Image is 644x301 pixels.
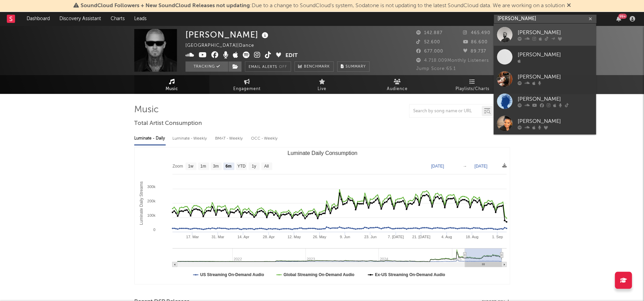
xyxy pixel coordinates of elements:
[517,95,592,103] div: [PERSON_NAME]
[185,61,228,72] button: Tracking
[209,75,284,94] a: Engagement
[416,49,443,54] span: 677.000
[285,52,298,60] button: Edit
[493,24,596,46] a: [PERSON_NAME]
[474,164,487,169] text: [DATE]
[416,67,456,71] span: Jump Score: 65.1
[456,85,489,93] span: Playlists/Charts
[409,109,481,114] input: Search by song name or URL
[134,133,166,144] div: Luminate - Daily
[211,235,224,239] text: 31. Mar
[147,213,155,217] text: 100k
[493,46,596,68] a: [PERSON_NAME]
[215,133,244,144] div: BMAT - Weekly
[431,164,444,169] text: [DATE]
[288,235,301,239] text: 12. May
[517,28,592,37] div: [PERSON_NAME]
[279,65,287,69] em: Off
[237,164,246,169] text: YTD
[463,49,486,54] span: 89.737
[264,164,268,169] text: All
[346,65,366,69] span: Summary
[493,112,596,134] a: [PERSON_NAME]
[81,3,250,9] span: SoundCloud Followers + New SoundCloud Releases not updating
[318,85,326,93] span: Live
[139,181,144,225] text: Luminate Daily Streams
[251,133,278,144] div: OCC - Weekly
[185,29,270,40] div: [PERSON_NAME]
[153,228,155,232] text: 0
[213,164,219,169] text: 3m
[134,75,209,94] a: Music
[493,90,596,112] a: [PERSON_NAME]
[106,12,129,26] a: Charts
[463,164,467,169] text: →
[618,14,627,19] div: 99 +
[225,164,231,169] text: 6m
[463,31,490,35] span: 465.490
[313,235,326,239] text: 26. May
[616,16,621,21] button: 99+
[412,235,430,239] text: 21. [DATE]
[252,164,256,169] text: 1y
[55,12,106,26] a: Discovery Assistant
[435,75,510,94] a: Playlists/Charts
[284,75,360,94] a: Live
[22,12,55,26] a: Dashboard
[463,40,488,44] span: 86.600
[188,164,194,169] text: 1w
[147,185,155,189] text: 300k
[135,147,510,284] svg: Luminate Daily Consumption
[185,42,262,50] div: [GEOGRAPHIC_DATA] | Dance
[245,61,291,72] button: Email AlertsOff
[416,40,440,44] span: 52.600
[200,272,264,277] text: US Streaming On-Demand Audio
[81,3,565,9] span: : Due to a change to SoundCloud's system, Sodatone is not updating to the latest SoundCloud data....
[304,63,330,71] span: Benchmark
[416,31,442,35] span: 142.887
[441,235,452,239] text: 4. Aug
[200,164,206,169] text: 1m
[493,68,596,90] a: [PERSON_NAME]
[517,73,592,81] div: [PERSON_NAME]
[567,3,571,9] span: Dismiss
[294,61,334,72] a: Benchmark
[288,150,358,156] text: Luminate Daily Consumption
[172,133,208,144] div: Luminate - Weekly
[375,272,445,277] text: Ex-US Streaming On-Demand Audio
[337,61,369,72] button: Summary
[263,235,275,239] text: 28. Apr
[166,85,178,93] span: Music
[360,75,435,94] a: Audience
[233,85,261,93] span: Engagement
[129,12,151,26] a: Leads
[492,235,503,239] text: 1. Sep
[172,164,183,169] text: Zoom
[387,85,408,93] span: Audience
[186,235,199,239] text: 17. Mar
[134,119,202,128] span: Total Artist Consumption
[416,58,489,63] span: 4.718.009 Monthly Listeners
[465,235,478,239] text: 18. Aug
[517,117,592,125] div: [PERSON_NAME]
[147,199,155,203] text: 200k
[388,235,404,239] text: 7. [DATE]
[517,51,592,59] div: [PERSON_NAME]
[237,235,249,239] text: 14. Apr
[283,272,354,277] text: Global Streaming On-Demand Audio
[364,235,376,239] text: 23. Jun
[494,15,596,23] input: Search for artists
[340,235,350,239] text: 9. Jun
